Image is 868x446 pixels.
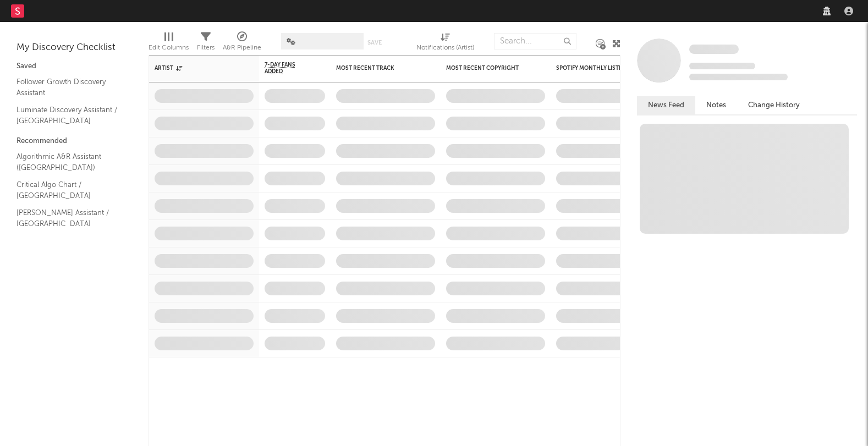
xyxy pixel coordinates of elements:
[494,33,576,49] input: Search...
[17,207,121,229] a: [PERSON_NAME] Assistant / [GEOGRAPHIC_DATA]
[17,60,132,73] div: Saved
[336,65,419,71] div: Most Recent Track
[17,41,132,54] div: My Discovery Checklist
[416,41,474,54] div: Notifications (Artist)
[689,74,788,80] span: 0 fans last week
[689,63,755,69] span: Tracking Since: [DATE]
[367,40,382,46] button: Save
[223,41,261,54] div: A&R Pipeline
[737,96,811,114] button: Change History
[446,65,529,71] div: Most Recent Copyright
[149,41,189,54] div: Edit Columns
[689,44,739,55] a: Some Artist
[197,27,215,59] div: Filters
[17,151,121,173] a: Algorithmic A&R Assistant ([GEOGRAPHIC_DATA])
[265,62,309,75] span: 7-Day Fans Added
[197,41,215,54] div: Filters
[556,65,639,71] div: Spotify Monthly Listeners
[637,96,695,114] button: News Feed
[416,27,474,59] div: Notifications (Artist)
[149,27,189,59] div: Edit Columns
[17,104,121,126] a: Luminate Discovery Assistant / [GEOGRAPHIC_DATA]
[17,76,121,98] a: Follower Growth Discovery Assistant
[17,135,132,148] div: Recommended
[155,65,237,71] div: Artist
[17,179,121,201] a: Critical Algo Chart / [GEOGRAPHIC_DATA]
[695,96,737,114] button: Notes
[223,27,261,59] div: A&R Pipeline
[689,45,739,54] span: Some Artist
